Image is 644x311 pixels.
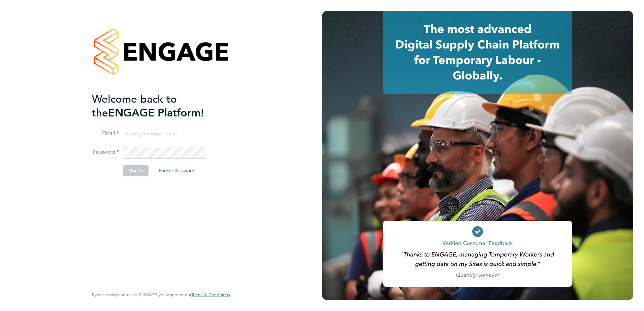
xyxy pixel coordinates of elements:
a: Terms & Conditions [191,292,230,298]
label: Password [92,149,119,156]
span: By accessing and using ENGAGE you agree to our [92,292,230,298]
button: Sign In [123,165,149,176]
input: Enter your work email... [123,128,206,140]
button: Forgot Password [153,165,200,176]
span: Welcome back to the [92,93,177,119]
h2: ENGAGE Platform! [92,92,223,120]
label: Email [92,130,119,137]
